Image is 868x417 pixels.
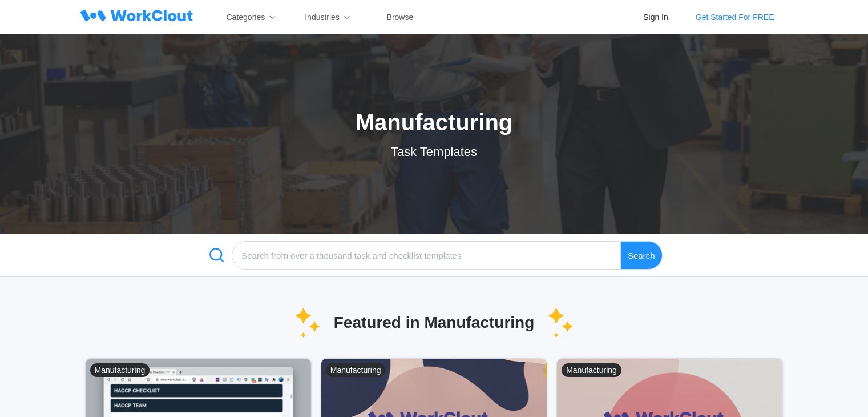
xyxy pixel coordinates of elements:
[326,363,386,377] div: Manufacturing
[334,314,535,332] div: Featured in Manufacturing
[305,13,340,22] div: Industries
[227,13,265,22] div: Categories
[356,110,513,135] div: Manufacturing
[621,241,663,270] div: Search
[90,363,150,377] div: Manufacturing
[643,13,668,22] div: Sign In
[232,241,621,270] input: Search from over a thousand task and checklist templates
[696,13,774,22] div: Get Started For FREE
[562,363,621,377] div: Manufacturing
[391,145,477,159] div: Task Templates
